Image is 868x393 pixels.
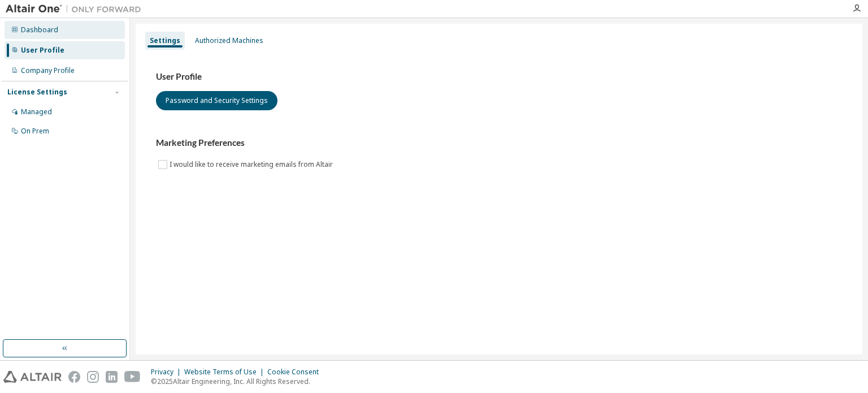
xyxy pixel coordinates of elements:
[106,371,118,383] img: linkedin.svg
[156,71,842,83] h3: User Profile
[151,377,325,386] p: © 2025 Altair Engineering, Inc. All Rights Reserved.
[267,368,325,377] div: Cookie Consent
[3,371,62,383] img: altair_logo.svg
[195,36,263,45] div: Authorized Machines
[124,371,141,383] img: youtube.svg
[21,127,49,136] div: On Prem
[156,137,842,149] h3: Marketing Preferences
[6,3,147,15] img: Altair One
[7,88,67,97] div: License Settings
[156,91,277,110] button: Password and Security Settings
[21,107,52,116] div: Managed
[21,66,75,75] div: Company Profile
[151,368,184,377] div: Privacy
[184,368,267,377] div: Website Terms of Use
[150,36,180,45] div: Settings
[21,46,64,55] div: User Profile
[170,158,335,171] label: I would like to receive marketing emails from Altair
[87,371,99,383] img: instagram.svg
[68,371,80,383] img: facebook.svg
[21,25,58,34] div: Dashboard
